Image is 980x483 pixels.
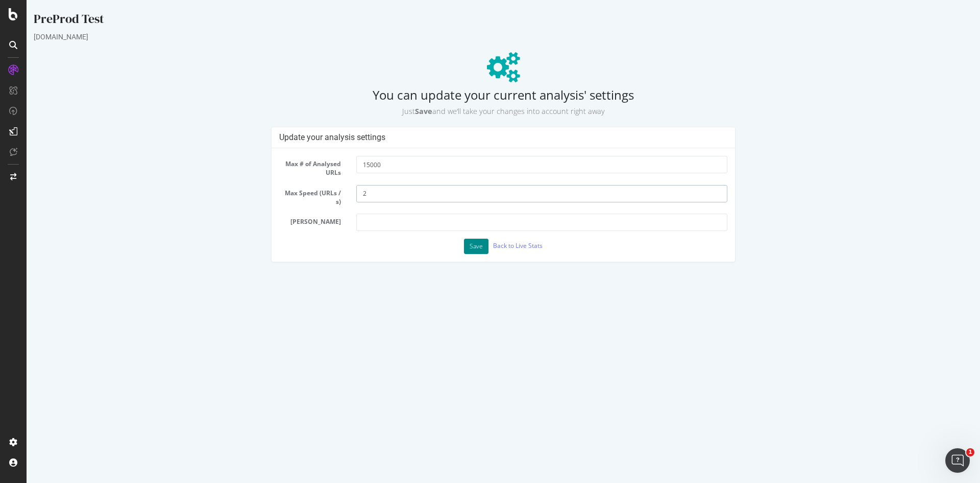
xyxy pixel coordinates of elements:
small: Just and we’ll take your changes into account right away [376,106,578,116]
h2: You can update your current analysis' settings [7,88,946,117]
h4: Update your analysis settings [253,132,701,143]
a: Back to Live Stats [467,241,516,250]
button: Save [437,239,462,254]
div: PreProd Test [7,10,946,32]
label: [PERSON_NAME] [245,214,322,226]
span: 1 [966,448,974,456]
label: Max # of Analysed URLs [245,156,322,177]
strong: Save [388,106,406,116]
div: [DOMAIN_NAME] [7,32,946,42]
label: Max Speed (URLs / s) [245,185,322,206]
iframe: Intercom live chat [945,448,970,473]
